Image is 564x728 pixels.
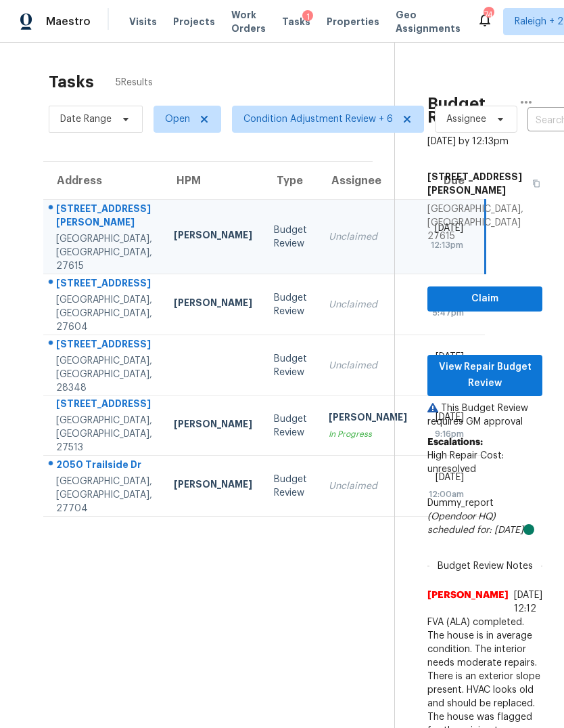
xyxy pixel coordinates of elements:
span: Geo Assignments [396,8,461,35]
th: Address [43,162,163,200]
div: [PERSON_NAME] [174,296,252,313]
span: Tasks [282,17,310,26]
span: Assignee [446,112,486,126]
div: [PERSON_NAME] [174,228,252,245]
th: HPM [163,162,263,200]
div: Budget Review [274,352,307,379]
div: Budget Review [274,291,307,318]
div: In Progress [329,427,407,441]
div: Budget Review [274,223,307,251]
button: Copy Address [524,165,542,202]
div: 2050 Trailside Dr [56,458,152,475]
p: This Budget Review requires GM approval [427,402,542,429]
div: 1 [302,10,313,24]
span: Open [165,112,190,126]
h2: Tasks [49,75,94,89]
b: Escalations: [427,437,483,447]
span: View Repair Budget Review [438,359,532,392]
h2: Budget Review [427,97,510,124]
div: [GEOGRAPHIC_DATA], [GEOGRAPHIC_DATA], 27604 [56,293,152,334]
div: [STREET_ADDRESS] [56,276,152,293]
div: Budget Review [274,412,307,440]
div: 74 [484,8,493,22]
span: [PERSON_NAME] [427,588,509,616]
span: Projects [173,15,215,28]
span: Maestro [46,15,91,28]
h5: [STREET_ADDRESS][PERSON_NAME] [427,170,524,197]
span: 5 Results [116,76,153,89]
span: Raleigh + 2 [515,15,563,28]
div: Unclaimed [329,230,407,244]
span: Date Range [60,112,112,126]
div: Dummy_report [427,496,542,537]
div: [GEOGRAPHIC_DATA], [GEOGRAPHIC_DATA], 27615 [56,232,152,273]
div: [STREET_ADDRESS] [56,397,152,414]
th: Type [263,162,318,200]
div: [STREET_ADDRESS][PERSON_NAME] [56,202,152,232]
div: Budget Review [274,473,307,500]
div: Unclaimed [329,298,407,312]
div: [DATE] by 12:13pm [427,135,509,148]
span: Condition Adjustment Review + 6 [243,112,393,126]
i: scheduled for: [DATE] [427,526,523,535]
button: View Repair Budget Review [427,355,542,396]
i: (Opendoor HQ) [427,512,496,521]
span: Budget Review Notes [429,559,541,573]
div: [GEOGRAPHIC_DATA], [GEOGRAPHIC_DATA], 27704 [56,475,152,515]
div: Unclaimed [329,359,407,372]
button: Claim [427,286,542,312]
span: Properties [327,15,379,28]
div: [GEOGRAPHIC_DATA], [GEOGRAPHIC_DATA], 27513 [56,414,152,454]
div: [GEOGRAPHIC_DATA], [GEOGRAPHIC_DATA], 28348 [56,354,152,395]
span: [DATE] 12:12 [514,591,542,614]
span: High Repair Cost: unresolved [427,451,504,474]
div: [GEOGRAPHIC_DATA], [GEOGRAPHIC_DATA] 27615 [427,202,542,243]
div: [PERSON_NAME] [329,410,407,427]
div: [STREET_ADDRESS] [56,337,152,354]
div: [PERSON_NAME] [174,417,252,434]
div: Unclaimed [329,479,407,493]
span: Work Orders [231,8,266,35]
div: [PERSON_NAME] [174,477,252,494]
span: Visits [129,15,157,28]
th: Assignee [318,162,418,200]
span: Claim [438,291,532,307]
